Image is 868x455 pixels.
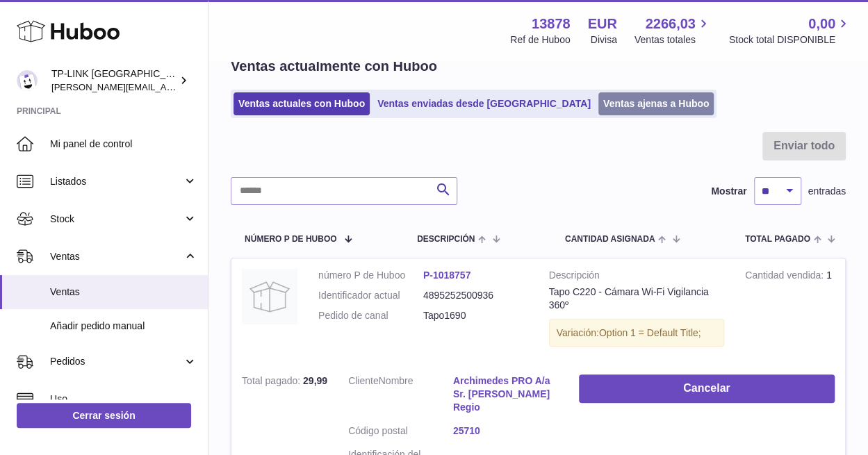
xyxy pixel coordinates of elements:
[348,374,453,417] dt: Nombre
[634,15,712,47] a: 2266,03 Ventas totales
[50,213,183,226] span: Stock
[591,33,617,47] div: Divisa
[711,185,746,198] label: Mostrar
[729,15,851,47] a: 0,00 Stock total DISPONIBLE
[303,375,327,386] span: 29,99
[634,33,712,47] span: Ventas totales
[549,269,725,286] strong: Descripción
[808,15,835,33] span: 0,00
[423,309,528,322] dd: Tapo1690
[510,33,570,47] div: Ref de Huboo
[318,289,423,302] dt: Identificador actual
[745,235,810,244] span: Total pagado
[808,185,846,198] span: entradas
[598,92,714,115] a: Ventas ajenas a Huboo
[17,403,191,428] a: Cerrar sesión
[735,258,845,365] td: 1
[423,270,471,281] a: P-1018757
[51,81,279,92] span: [PERSON_NAME][EMAIL_ADDRESS][DOMAIN_NAME]
[50,250,183,263] span: Ventas
[17,70,38,91] img: celia.yan@tp-link.com
[50,175,183,188] span: Listados
[645,15,695,33] span: 2266,03
[549,286,725,312] div: Tapo C220 - Cámara Wi-Fi Vigilancia 360º
[549,319,725,347] div: Variación:
[417,235,475,244] span: Descripción
[50,392,197,406] span: Uso
[234,92,370,115] a: Ventas actuales con Huboo
[453,424,558,438] a: 25710
[348,375,379,386] span: Cliente
[348,424,453,441] dt: Código postal
[50,286,197,299] span: Ventas
[242,375,303,390] strong: Total pagado
[423,289,528,302] dd: 4895252500936
[242,269,297,324] img: no-photo.jpg
[231,57,437,76] h2: Ventas actualmente con Huboo
[599,327,701,338] span: Option 1 = Default Title;
[245,235,336,244] span: número P de Huboo
[50,355,183,368] span: Pedidos
[729,33,851,47] span: Stock total DISPONIBLE
[50,320,197,333] span: Añadir pedido manual
[50,138,197,151] span: Mi panel de control
[565,235,655,244] span: Cantidad ASIGNADA
[318,309,423,322] dt: Pedido de canal
[745,270,826,284] strong: Cantidad vendida
[453,374,558,414] a: Archimedes PRO A/a Sr. [PERSON_NAME] Regio
[532,15,571,33] strong: 13878
[318,269,423,282] dt: número P de Huboo
[579,374,835,403] button: Cancelar
[372,92,596,115] a: Ventas enviadas desde [GEOGRAPHIC_DATA]
[588,15,617,33] strong: EUR
[51,67,177,94] div: TP-LINK [GEOGRAPHIC_DATA], SOCIEDAD LIMITADA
